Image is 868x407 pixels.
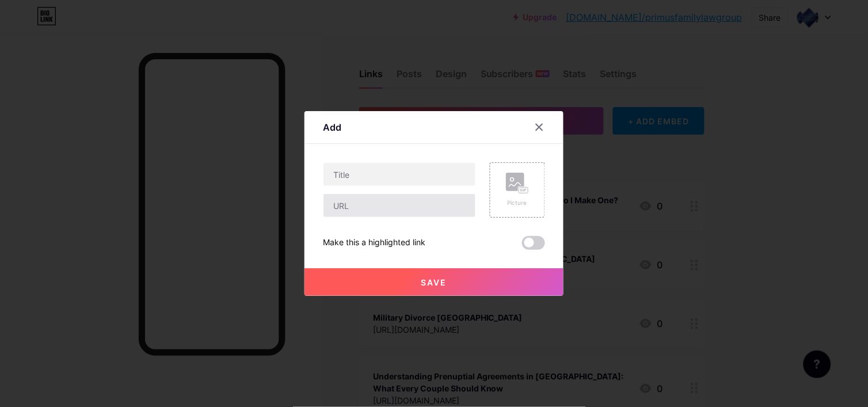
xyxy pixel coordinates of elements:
div: Make this a highlighted link [323,236,425,250]
div: Picture [506,199,529,207]
input: URL [323,194,475,217]
input: Title [323,163,475,186]
div: Add [323,120,341,134]
button: Save [304,268,564,296]
span: Save [421,277,447,287]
